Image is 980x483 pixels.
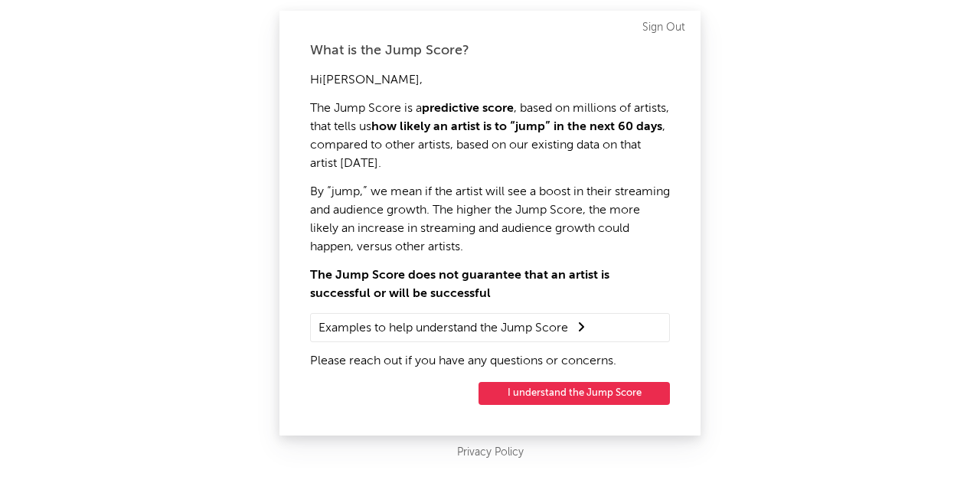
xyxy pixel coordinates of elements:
[457,443,524,462] a: Privacy Policy
[310,269,609,300] strong: The Jump Score does not guarantee that an artist is successful or will be successful
[422,103,514,115] strong: predictive score
[318,318,661,338] summary: Examples to help understand the Jump Score
[479,382,670,405] button: I understand the Jump Score
[310,41,670,60] div: What is the Jump Score?
[310,183,670,256] p: By “jump,” we mean if the artist will see a boost in their streaming and audience growth. The hig...
[371,121,662,133] strong: how likely an artist is to “jump” in the next 60 days
[310,71,670,90] p: Hi [PERSON_NAME] ,
[310,100,670,173] p: The Jump Score is a , based on millions of artists, that tells us , compared to other artists, ba...
[310,352,670,370] p: Please reach out if you have any questions or concerns.
[642,18,685,37] a: Sign Out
